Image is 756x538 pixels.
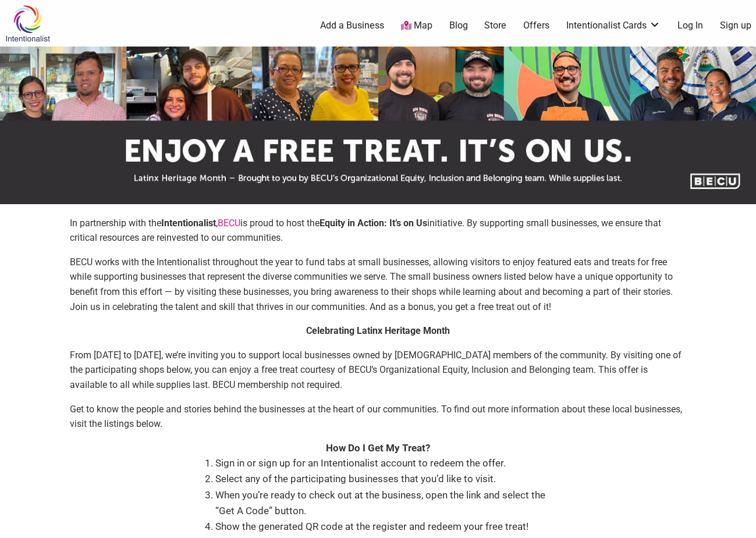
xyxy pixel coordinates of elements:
a: Store [484,19,506,32]
strong: How Do I Get My Treat? [326,442,430,454]
li: Select any of the participating businesses that you’d like to visit. [215,471,553,487]
a: Add a Business [320,19,384,32]
p: Get to know the people and stories behind the businesses at the heart of our communities. To find... [70,402,686,432]
a: Offers [523,19,549,32]
strong: Intentionalist [161,218,216,229]
li: Show the generated QR code at the register and redeem your free treat! [215,519,553,535]
strong: Equity in Action: It’s on Us [320,218,427,229]
a: Map [401,19,432,33]
strong: Celebrating Latinx Heritage Month [306,325,450,336]
li: Sign in or sign up for an Intentionalist account to redeem the offer. [215,455,553,471]
p: BECU works with the Intentionalist throughout the year to fund tabs at small businesses, allowing... [70,255,686,314]
a: BECU [218,218,240,229]
li: When you’re ready to check out at the business, open the link and select the “Get A Code” button. [215,487,553,519]
a: Log In [677,19,703,32]
a: Intentionalist Cards [566,19,661,32]
p: From [DATE] to [DATE], we’re inviting you to support local businesses owned by [DEMOGRAPHIC_DATA]... [70,348,686,393]
a: Sign up [720,19,751,32]
a: Blog [449,19,468,32]
p: In partnership with the , is proud to host the initiative. By supporting small businesses, we ens... [70,216,686,245]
